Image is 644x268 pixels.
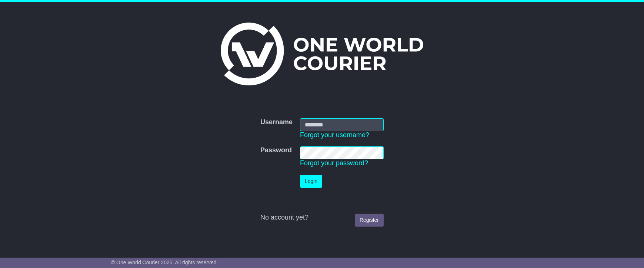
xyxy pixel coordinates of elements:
label: Password [260,146,292,155]
span: © One World Courier 2025. All rights reserved. [111,259,218,265]
label: Username [260,118,293,126]
a: Forgot your password? [300,159,368,167]
a: Forgot your username? [300,131,369,139]
a: Register [355,214,384,227]
img: One World [221,23,423,85]
button: Login [300,175,322,188]
div: No account yet? [260,214,384,222]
